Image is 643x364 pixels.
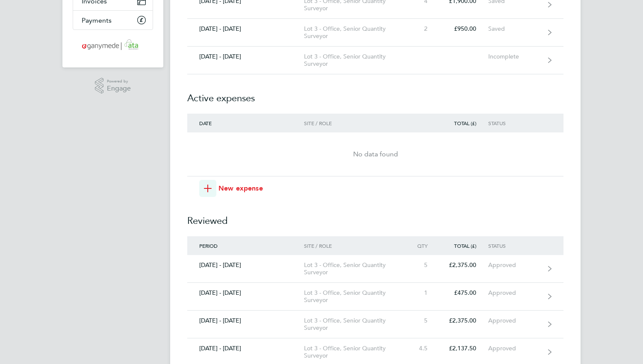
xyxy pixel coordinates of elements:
a: [DATE] - [DATE]Lot 3 - Office, Senior Quantity SurveyorIncomplete [187,47,563,74]
a: [DATE] - [DATE]Lot 3 - Office, Senior Quantity Surveyor2£950.00Saved [187,19,563,47]
div: [DATE] - [DATE] [187,261,304,269]
span: Engage [107,85,131,92]
span: Period [199,242,218,249]
button: New expense [199,180,263,197]
div: 1 [402,289,439,296]
div: Approved [488,345,541,352]
div: [DATE] - [DATE] [187,289,304,296]
a: [DATE] - [DATE]Lot 3 - Office, Senior Quantity Surveyor1£475.00Approved [187,283,563,311]
div: [DATE] - [DATE] [187,25,304,32]
div: Qty [402,243,439,249]
div: Lot 3 - Office, Senior Quantity Surveyor [304,25,402,40]
div: Lot 3 - Office, Senior Quantity Surveyor [304,261,402,276]
div: Approved [488,261,541,269]
div: Site / Role [304,243,402,249]
div: Date [187,120,304,126]
span: Payments [82,16,112,24]
div: Approved [488,317,541,324]
div: £2,137.50 [439,345,488,352]
div: [DATE] - [DATE] [187,317,304,324]
a: [DATE] - [DATE]Lot 3 - Office, Senior Quantity Surveyor5£2,375.00Approved [187,255,563,283]
div: Lot 3 - Office, Senior Quantity Surveyor [304,289,402,304]
div: £2,375.00 [439,261,488,269]
div: Status [488,243,541,249]
div: No data found [187,149,563,159]
div: Saved [488,25,541,32]
div: £475.00 [439,289,488,296]
a: Go to home page [73,38,153,52]
div: Total (£) [439,243,488,249]
div: 5 [402,317,439,324]
h2: Reviewed [187,197,563,236]
div: Incomplete [488,53,541,60]
div: 5 [402,261,439,269]
div: Status [488,120,541,126]
h2: Active expenses [187,74,563,114]
img: ganymedesolutions-logo-retina.png [80,38,147,52]
div: £2,375.00 [439,317,488,324]
div: Lot 3 - Office, Senior Quantity Surveyor [304,345,402,359]
span: New expense [218,183,263,194]
div: [DATE] - [DATE] [187,53,304,60]
a: Powered byEngage [95,78,131,94]
div: Lot 3 - Office, Senior Quantity Surveyor [304,317,402,332]
div: £950.00 [439,25,488,32]
span: Powered by [107,78,131,85]
div: 2 [402,25,439,32]
div: Site / Role [304,120,402,126]
div: 4.5 [402,345,439,352]
div: Lot 3 - Office, Senior Quantity Surveyor [304,53,402,68]
a: [DATE] - [DATE]Lot 3 - Office, Senior Quantity Surveyor5£2,375.00Approved [187,311,563,338]
div: [DATE] - [DATE] [187,345,304,352]
div: Approved [488,289,541,296]
div: Total (£) [439,120,488,126]
a: Payments [73,11,153,29]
